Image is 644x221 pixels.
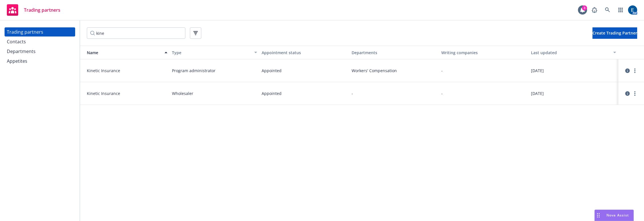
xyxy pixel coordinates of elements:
[24,8,60,12] span: Trading partners
[87,27,185,39] input: Filter by keyword...
[5,37,75,46] a: Contacts
[441,90,443,96] span: -
[87,68,167,74] span: Kinetic Insurance
[529,46,618,59] button: Last updated
[352,50,437,56] div: Departments
[7,27,43,37] div: Trading partners
[87,90,167,96] span: Kinetic Insurance
[82,50,161,56] div: Name
[5,2,63,18] a: Trading partners
[606,213,629,218] span: Nova Assist
[5,27,75,37] a: Trading partners
[5,47,75,56] a: Departments
[262,50,347,56] div: Appointment status
[439,46,529,59] button: Writing companies
[259,46,349,59] button: Appointment status
[7,56,27,66] div: Appetites
[80,46,170,59] button: Name
[592,30,637,36] span: Create Trading Partner
[624,67,631,74] a: circleInformation
[262,90,282,96] span: Appointed
[7,47,36,56] div: Departments
[592,27,637,39] button: Create Trading Partner
[172,50,251,56] div: Type
[531,90,544,96] span: [DATE]
[531,50,610,56] div: Last updated
[582,5,587,11] div: 3
[624,90,631,97] a: circleInformation
[172,68,216,74] span: Program administrator
[441,50,526,56] div: Writing companies
[7,37,26,46] div: Contacts
[615,4,626,16] a: Switch app
[352,90,353,96] span: -
[594,210,634,221] button: Nova Assist
[170,46,259,59] button: Type
[631,90,638,97] a: more
[5,56,75,66] a: Appetites
[172,90,193,96] span: Wholesaler
[531,68,544,74] span: [DATE]
[589,4,600,16] a: Report a Bug
[595,210,602,221] div: Drag to move
[262,68,282,74] span: Appointed
[349,46,439,59] button: Departments
[631,67,638,74] a: more
[352,68,437,74] span: Workers' Compensation
[602,4,613,16] a: Search
[441,68,443,74] span: -
[628,5,637,15] img: photo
